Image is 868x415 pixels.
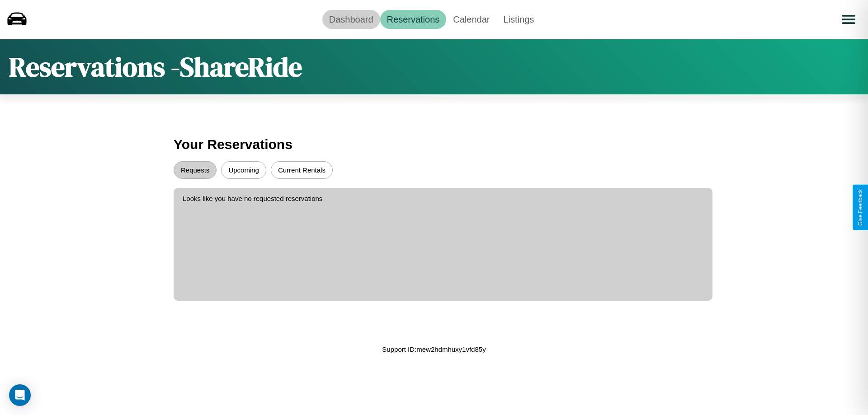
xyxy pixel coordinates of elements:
a: Calendar [446,10,496,29]
button: Open menu [836,7,861,32]
a: Listings [496,10,541,29]
div: Open Intercom Messenger [9,384,31,406]
h1: Reservations - ShareRide [9,48,302,85]
h3: Your Reservations [174,132,694,157]
a: Dashboard [322,10,380,29]
button: Current Rentals [271,161,333,179]
button: Upcoming [221,161,266,179]
button: Requests [174,161,217,179]
a: Reservations [380,10,447,29]
p: Support ID: mew2hdmhuxy1vfd85y [382,343,486,355]
div: Give Feedback [857,189,863,226]
p: Looks like you have no requested reservations [183,192,703,205]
